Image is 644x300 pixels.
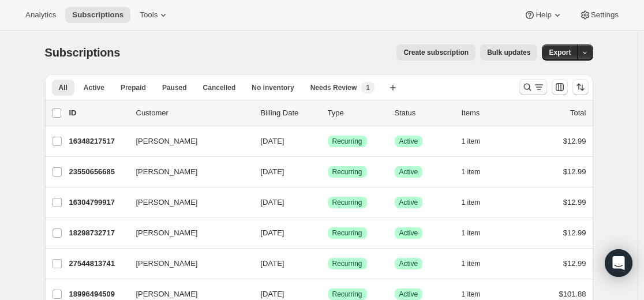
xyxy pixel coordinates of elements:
button: Bulk updates [480,44,537,61]
span: Paused [162,83,187,92]
button: Search and filter results [519,79,547,95]
button: 1 item [462,225,493,241]
span: Active [84,83,104,92]
span: [DATE] [261,259,284,268]
span: [PERSON_NAME] [136,258,198,269]
p: 16304799917 [69,197,127,208]
span: All [59,83,68,92]
button: Settings [572,7,626,23]
button: 1 item [462,164,493,180]
span: Cancelled [203,83,236,92]
button: 1 item [462,133,493,149]
p: 23550656685 [69,166,127,178]
div: Items [462,107,519,119]
span: $12.99 [563,137,586,145]
span: [PERSON_NAME] [136,288,198,300]
span: Subscriptions [45,46,121,59]
span: Analytics [25,10,56,20]
span: Recurring [332,290,362,299]
p: 27544813741 [69,258,127,269]
span: 1 item [462,259,481,268]
span: [DATE] [261,137,284,145]
span: [PERSON_NAME] [136,136,198,147]
span: Prepaid [121,83,146,92]
span: $12.99 [563,228,586,237]
span: Active [399,290,418,299]
button: 1 item [462,194,493,211]
span: Active [399,137,418,146]
button: [PERSON_NAME] [129,254,245,273]
span: $12.99 [563,198,586,207]
span: 1 item [462,137,481,146]
span: Help [536,10,551,20]
button: Tools [133,7,176,23]
span: [PERSON_NAME] [136,197,198,208]
p: 16348217517 [69,136,127,147]
span: [DATE] [261,198,284,207]
div: 23550656685[PERSON_NAME][DATE]SuccessRecurringSuccessActive1 item$12.99 [69,164,586,180]
span: Bulk updates [487,48,530,57]
span: Export [549,48,571,57]
p: Total [570,107,586,119]
p: Billing Date [261,107,319,119]
span: Subscriptions [72,10,123,20]
span: Recurring [332,137,362,146]
button: Subscriptions [65,7,130,23]
div: Open Intercom Messenger [605,249,632,277]
span: Recurring [332,228,362,238]
p: Customer [136,107,252,119]
button: Create subscription [396,44,475,61]
button: Sort the results [572,79,589,95]
span: Recurring [332,167,362,177]
div: 16304799917[PERSON_NAME][DATE]SuccessRecurringSuccessActive1 item$12.99 [69,194,586,211]
span: $12.99 [563,259,586,268]
span: Settings [591,10,619,20]
span: [DATE] [261,290,284,298]
button: [PERSON_NAME] [129,163,245,181]
span: [PERSON_NAME] [136,166,198,178]
span: [PERSON_NAME] [136,227,198,239]
span: 1 item [462,290,481,299]
span: Recurring [332,198,362,207]
div: 16348217517[PERSON_NAME][DATE]SuccessRecurringSuccessActive1 item$12.99 [69,133,586,149]
p: Status [395,107,452,119]
span: Create subscription [403,48,469,57]
p: 18298732717 [69,227,127,239]
span: 1 item [462,198,481,207]
div: IDCustomerBilling DateTypeStatusItemsTotal [69,107,586,119]
button: Help [517,7,570,23]
button: Create new view [384,80,402,96]
span: [DATE] [261,167,284,176]
span: 1 [366,83,370,92]
span: 1 item [462,167,481,177]
button: 1 item [462,256,493,272]
span: [DATE] [261,228,284,237]
span: Tools [140,10,158,20]
span: Needs Review [310,83,357,92]
button: Customize table column order and visibility [552,79,568,95]
button: Analytics [18,7,63,23]
p: ID [69,107,127,119]
span: Active [399,259,418,268]
span: 1 item [462,228,481,238]
div: 27544813741[PERSON_NAME][DATE]SuccessRecurringSuccessActive1 item$12.99 [69,256,586,272]
span: Active [399,228,418,238]
span: Active [399,167,418,177]
div: 18298732717[PERSON_NAME][DATE]SuccessRecurringSuccessActive1 item$12.99 [69,225,586,241]
button: [PERSON_NAME] [129,132,245,151]
button: Export [542,44,578,61]
span: No inventory [252,83,294,92]
span: $101.88 [559,290,586,298]
p: 18996494509 [69,288,127,300]
button: [PERSON_NAME] [129,193,245,212]
span: Recurring [332,259,362,268]
span: Active [399,198,418,207]
span: $12.99 [563,167,586,176]
div: Type [328,107,385,119]
button: [PERSON_NAME] [129,224,245,242]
